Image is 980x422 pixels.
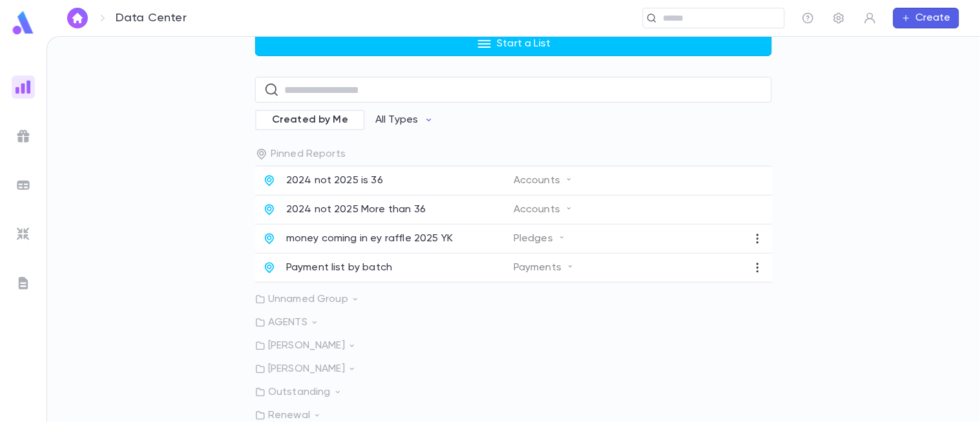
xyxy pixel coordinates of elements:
p: Payments [514,261,574,274]
p: Start a List [497,37,551,50]
img: imports_grey.530a8a0e642e233f2baf0ef88e8c9fcb.svg [16,226,31,242]
img: reports_gradient.dbe2566a39951672bc459a78b45e2f92.svg [16,79,31,95]
button: All Types [365,108,444,132]
p: Accounts [514,174,573,187]
p: 2024 not 2025 More than 36 [286,203,426,216]
p: All Types [375,114,418,126]
p: 2024 not 2025 is 36 [286,174,383,187]
img: campaigns_grey.99e729a5f7ee94e3726e6486bddda8f1.svg [16,128,31,144]
p: Pinned Reports [255,148,772,161]
span: Created by Me [264,114,356,126]
p: Unnamed Group [255,293,772,306]
p: Data Center [116,11,187,25]
p: Pledges [514,232,566,245]
img: logo [10,10,36,35]
button: Create [893,8,959,28]
p: Accounts [514,203,573,216]
p: Renewal [255,409,772,422]
img: letters_grey.7941b92b52307dd3b8a917253454ce1c.svg [16,276,31,291]
button: Start a List [255,32,772,56]
p: Payment list by batch [286,261,392,274]
p: money coming in ey raffle 2025 YK [286,232,453,245]
p: Outstanding [255,386,772,399]
p: AGENTS [255,316,772,329]
p: [PERSON_NAME] [255,339,772,352]
p: [PERSON_NAME] [255,363,772,376]
img: home_white.a664292cf8c1dea59945f0da9f25487c.svg [70,13,85,23]
div: Created by Me [255,110,365,130]
img: batches_grey.339ca447c9d9533ef1741baa751efc33.svg [16,177,31,193]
